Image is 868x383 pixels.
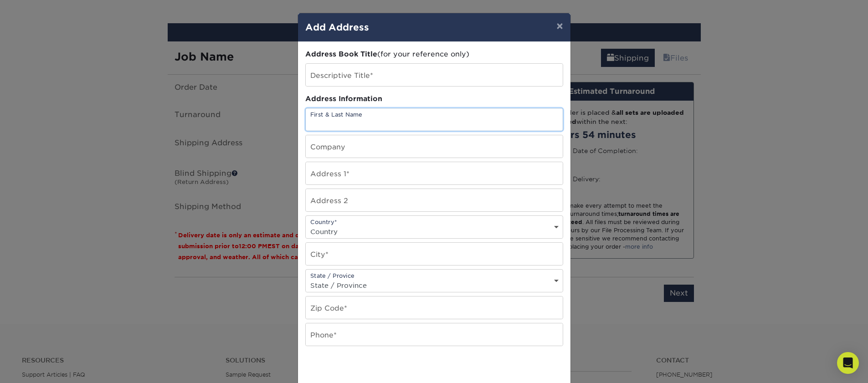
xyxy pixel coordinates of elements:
div: Open Intercom Messenger [837,352,859,374]
button: × [549,13,570,39]
span: Address Book Title [305,50,377,58]
div: (for your reference only) [305,49,563,60]
h4: Add Address [305,20,563,34]
div: Address Information [305,94,563,104]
